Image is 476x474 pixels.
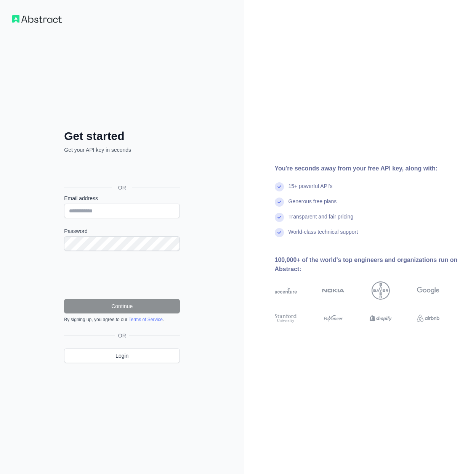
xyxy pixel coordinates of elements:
[288,198,337,213] div: Generous free plans
[288,213,354,228] div: Transparent and fair pricing
[288,182,333,198] div: 15+ powerful API's
[275,228,284,237] img: check mark
[60,162,182,179] iframe: Bouton "Se connecter avec Google"
[372,281,390,300] img: bayer
[322,281,345,300] img: nokia
[64,317,180,323] div: By signing up, you agree to our .
[417,313,439,324] img: airbnb
[115,332,129,339] span: OR
[64,299,180,313] button: Continue
[275,164,464,173] div: You're seconds away from your free API key, along with:
[275,281,297,300] img: accenture
[64,194,180,202] label: Email address
[12,15,62,23] img: Workflow
[275,198,284,207] img: check mark
[417,281,439,300] img: google
[64,260,180,290] iframe: reCAPTCHA
[128,317,162,322] a: Terms of Service
[275,255,464,274] div: 100,000+ of the world's top engineers and organizations run on Abstract:
[64,146,180,154] p: Get your API key in seconds
[288,228,358,243] div: World-class technical support
[275,313,297,324] img: stanford university
[64,227,180,235] label: Password
[275,182,284,191] img: check mark
[322,313,345,324] img: payoneer
[370,313,392,324] img: shopify
[275,213,284,222] img: check mark
[112,184,132,191] span: OR
[64,349,180,363] a: Login
[64,129,180,143] h2: Get started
